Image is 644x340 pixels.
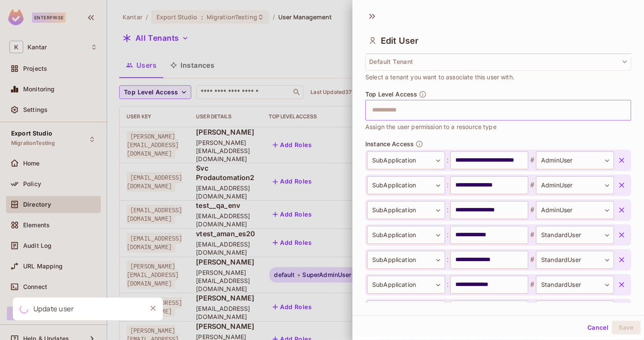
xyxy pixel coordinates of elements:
[365,122,497,132] span: Assign the user permission to a resource type
[445,205,450,215] span: :
[445,255,450,265] span: :
[528,155,536,165] span: #
[367,251,445,269] div: SubApplication
[367,176,445,194] div: SubApplication
[536,176,614,194] div: AdminUser
[367,201,445,219] div: SubApplication
[536,251,614,269] div: StandardUser
[365,72,515,82] span: Select a tenant you want to associate this user with.
[528,205,536,215] span: #
[367,301,445,319] div: SubApplication
[33,304,74,314] div: Update user
[365,141,414,147] span: Instance Access
[367,151,445,169] div: SubApplication
[536,201,614,219] div: AdminUser
[584,321,612,334] button: Cancel
[536,151,614,169] div: AdminUser
[381,36,418,46] span: Edit User
[536,226,614,244] div: StandardUser
[367,226,445,244] div: SubApplication
[528,180,536,190] span: #
[626,109,628,111] button: Open
[445,180,450,190] span: :
[147,302,159,315] button: Close
[365,53,631,71] button: Default Tenant
[445,230,450,240] span: :
[536,301,614,319] div: StandardUser
[367,276,445,294] div: SubApplication
[365,91,417,98] span: Top Level Access
[528,230,536,240] span: #
[445,280,450,290] span: :
[528,255,536,265] span: #
[612,321,641,334] button: Save
[536,276,614,294] div: StandardUser
[528,280,536,290] span: #
[445,155,450,165] span: :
